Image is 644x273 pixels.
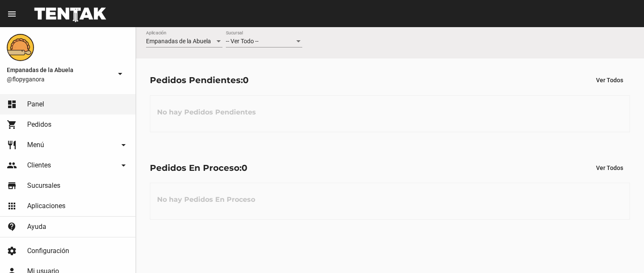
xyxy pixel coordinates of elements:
[226,38,259,45] span: -- Ver Todo --
[7,246,17,256] mat-icon: settings
[146,38,211,45] span: Empanadas de la Abuela
[27,161,51,170] span: Clientes
[243,75,249,85] span: 0
[7,65,112,75] span: Empanadas de la Abuela
[150,187,262,212] h3: No hay Pedidos En Proceso
[589,160,630,175] button: Ver Todos
[596,77,623,84] span: Ver Todos
[115,69,125,79] mat-icon: arrow_drop_down
[608,239,636,265] iframe: chat widget
[7,99,17,109] mat-icon: dashboard
[7,222,17,232] mat-icon: contact_support
[7,9,17,19] mat-icon: menu
[7,75,112,84] span: @flopyganora
[27,100,44,109] span: Panel
[118,160,129,170] mat-icon: arrow_drop_down
[27,181,60,190] span: Sucursales
[150,73,249,87] div: Pedidos Pendientes:
[7,201,17,211] mat-icon: apps
[7,140,17,150] mat-icon: restaurant
[7,181,17,191] mat-icon: store
[242,163,247,173] span: 0
[589,72,630,88] button: Ver Todos
[27,120,51,129] span: Pedidos
[7,34,34,61] img: f0136945-ed32-4f7c-91e3-a375bc4bb2c5.png
[596,164,623,171] span: Ver Todos
[27,247,69,255] span: Configuración
[7,160,17,170] mat-icon: people
[27,202,65,210] span: Aplicaciones
[118,140,129,150] mat-icon: arrow_drop_down
[150,100,263,125] h3: No hay Pedidos Pendientes
[150,161,247,175] div: Pedidos En Proceso:
[27,141,44,149] span: Menú
[7,120,17,130] mat-icon: shopping_cart
[27,223,46,231] span: Ayuda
